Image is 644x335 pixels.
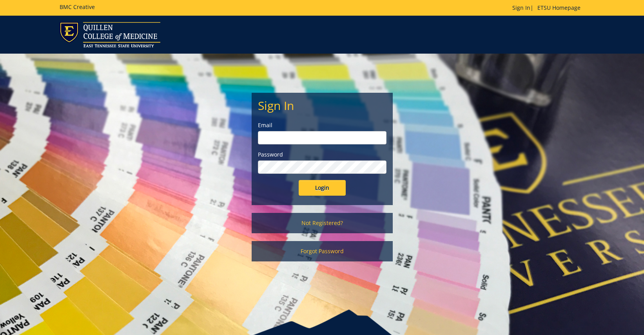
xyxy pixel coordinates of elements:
[258,151,386,158] label: Password
[252,213,393,233] a: Not Registered?
[512,4,530,11] a: Sign In
[60,4,95,10] h5: BMC Creative
[60,22,160,47] img: ETSU logo
[299,180,346,196] input: Login
[252,241,393,261] a: Forgot Password
[258,121,386,129] label: Email
[533,4,584,11] a: ETSU Homepage
[258,99,386,112] h2: Sign In
[512,4,584,12] p: |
